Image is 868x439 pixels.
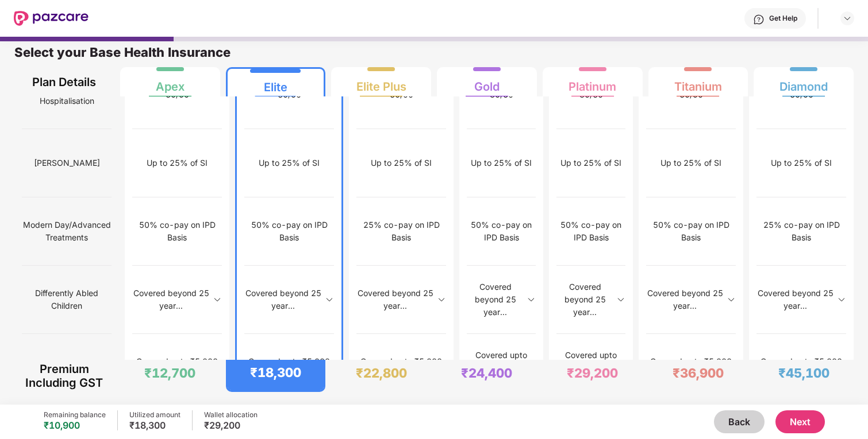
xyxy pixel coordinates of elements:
div: Up to 25% of SI [660,157,721,169]
button: Next [775,410,825,433]
div: Covered beyond 25 year... [132,287,210,312]
div: 50% co-pay on IPD Basis [244,219,334,244]
div: ₹22,800 [356,365,407,381]
div: Covered upto ₹5,000 per claim on IPD basis [244,355,334,380]
div: Utilized amount [129,410,180,419]
div: Covered beyond 25 year... [756,287,834,312]
div: ₹12,700 [144,365,195,381]
img: svg+xml;base64,PHN2ZyBpZD0iRHJvcGRvd24tMzJ4MzIiIHhtbG5zPSJodHRwOi8vd3d3LnczLm9yZy8yMDAwL3N2ZyIgd2... [843,14,852,23]
div: Covered upto ₹5,000 per claim on IPD basis [756,355,846,380]
div: ₹45,100 [778,365,829,381]
div: Elite [264,71,287,94]
div: Up to 25% of SI [147,157,208,169]
div: 25% co-pay on IPD Basis [756,219,846,244]
div: Gold [474,71,500,94]
div: Get Help [769,14,797,23]
img: svg+xml;base64,PHN2ZyBpZD0iRHJvcGRvd24tMzJ4MzIiIHhtbG5zPSJodHRwOi8vd3d3LnczLm9yZy8yMDAwL3N2ZyIgd2... [325,295,334,304]
img: svg+xml;base64,PHN2ZyBpZD0iRHJvcGRvd24tMzJ4MzIiIHhtbG5zPSJodHRwOi8vd3d3LnczLm9yZy8yMDAwL3N2ZyIgd2... [437,295,446,304]
div: Covered beyond 25 year... [556,281,613,318]
span: Differently Abled Children [22,282,112,317]
div: Covered upto ₹5,000 per claim on IPD basis [132,355,222,380]
div: Covered upto ₹5,000 per claim on IPD basis [556,349,625,387]
div: Premium Including GST [22,360,107,392]
div: Covered beyond 25 year... [467,281,524,318]
div: Platinum [569,71,616,94]
span: Animal/ Serpent attack [24,357,110,379]
div: ₹18,300 [129,419,180,431]
img: svg+xml;base64,PHN2ZyBpZD0iRHJvcGRvd24tMzJ4MzIiIHhtbG5zPSJodHRwOi8vd3d3LnczLm9yZy8yMDAwL3N2ZyIgd2... [616,295,625,304]
div: 25% co-pay on IPD Basis [356,219,446,244]
div: Covered upto ₹5,000 per claim on IPD basis [467,349,536,387]
div: Covered beyond 25 year... [356,287,434,312]
div: Apex [156,71,185,94]
div: ₹36,900 [673,365,724,381]
div: ₹29,200 [567,365,618,381]
span: [PERSON_NAME] [34,152,100,174]
div: Up to 25% of SI [371,157,432,169]
div: Remaining balance [44,410,106,419]
div: 50% co-pay on IPD Basis [646,219,736,244]
button: Back [714,410,765,433]
div: Up to 25% of SI [471,157,532,169]
div: ₹10,900 [44,419,106,431]
div: Select your Base Health Insurance [14,44,854,67]
div: Wallet allocation [204,410,258,419]
div: Titanium [674,71,722,94]
span: Modern Day/Advanced Treatments [22,214,112,248]
div: Elite Plus [356,71,406,94]
div: Covered upto ₹5,000 per claim on IPD basis [646,355,736,380]
div: Plan Details [22,67,107,96]
img: svg+xml;base64,PHN2ZyBpZD0iRHJvcGRvd24tMzJ4MzIiIHhtbG5zPSJodHRwOi8vd3d3LnczLm9yZy8yMDAwL3N2ZyIgd2... [527,295,536,304]
div: Covered beyond 25 year... [646,287,724,312]
img: svg+xml;base64,PHN2ZyBpZD0iRHJvcGRvd24tMzJ4MzIiIHhtbG5zPSJodHRwOi8vd3d3LnczLm9yZy8yMDAwL3N2ZyIgd2... [727,295,736,304]
div: 50% co-pay on IPD Basis [132,219,222,244]
img: svg+xml;base64,PHN2ZyBpZD0iRHJvcGRvd24tMzJ4MzIiIHhtbG5zPSJodHRwOi8vd3d3LnczLm9yZy8yMDAwL3N2ZyIgd2... [837,295,846,304]
div: Up to 25% of SI [560,157,621,169]
img: svg+xml;base64,PHN2ZyBpZD0iRHJvcGRvd24tMzJ4MzIiIHhtbG5zPSJodHRwOi8vd3d3LnczLm9yZy8yMDAwL3N2ZyIgd2... [213,295,222,304]
img: svg+xml;base64,PHN2ZyBpZD0iSGVscC0zMngzMiIgeG1sbnM9Imh0dHA6Ly93d3cudzMub3JnLzIwMDAvc3ZnIiB3aWR0aD... [753,14,765,25]
div: Covered upto ₹5,000 per claim on IPD basis [356,355,446,380]
div: Covered beyond 25 year... [244,287,322,312]
img: New Pazcare Logo [14,11,89,26]
div: Up to 25% of SI [259,157,320,169]
div: Up to 25% of SI [771,157,832,169]
div: ₹24,400 [461,365,512,381]
div: 50% co-pay on IPD Basis [467,219,536,244]
div: ₹18,300 [250,364,301,380]
div: Diamond [779,71,828,94]
div: ₹29,200 [204,419,258,431]
div: 50% co-pay on IPD Basis [556,219,625,244]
